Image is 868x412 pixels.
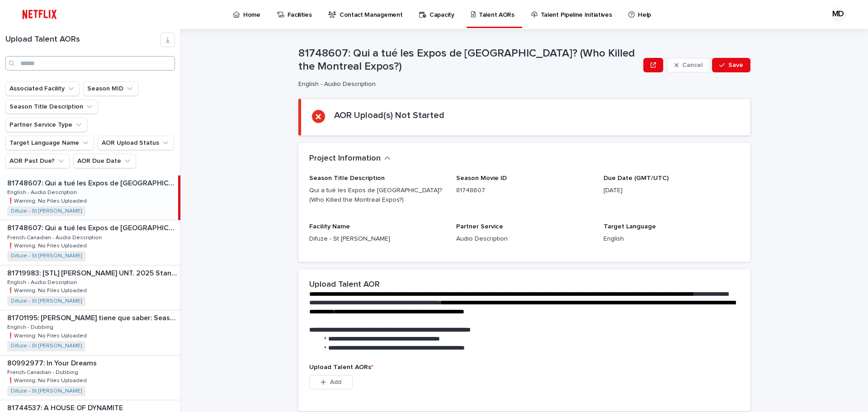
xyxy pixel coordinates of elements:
[604,175,669,181] span: Due Date (GMT/UTC)
[298,47,640,73] p: 81748607: Qui a tué les Expos de [GEOGRAPHIC_DATA]? (Who Killed the Montreal Expos?)
[7,267,179,278] p: 81719983: [STL] Bruce Bruce UNT. 2025 Standup Special
[11,298,82,304] a: Difuze - St [PERSON_NAME]
[7,188,79,196] p: English - Audio Description
[5,154,70,168] button: AOR Past Due?
[11,343,82,349] a: Difuze - St [PERSON_NAME]
[5,35,160,45] h1: Upload Talent AORs
[682,62,703,68] span: Cancel
[309,186,445,205] p: Qui a tué les Expos de [GEOGRAPHIC_DATA]? (Who Killed the Montreal Expos?)
[7,177,176,188] p: 81748607: Qui a tué les Expos de Montréal? (Who Killed the Montreal Expos?)
[7,331,89,339] p: ❗️Warning: No Files Uploaded
[456,234,592,244] p: Audio Description
[309,223,350,230] span: Facility Name
[73,154,136,168] button: AOR Due Date
[309,154,381,164] h2: Project Information
[5,99,98,114] button: Season Title Description
[7,196,89,204] p: ❗️Warning: No Files Uploaded
[604,234,740,244] p: English
[5,81,80,96] button: Associated Facility
[667,58,710,72] button: Cancel
[18,5,61,24] img: ifQbXi3ZQGMSEF7WDB7W
[7,312,179,322] p: 81701195: [PERSON_NAME] tiene que saber: Season 1
[5,136,94,150] button: Target Language Name
[309,375,353,389] button: Add
[7,376,89,384] p: ❗️Warning: No Files Uploaded
[7,222,179,232] p: 81748607: Qui a tué les Expos de Montréal? (Who Killed the Montreal Expos?)
[5,56,175,71] input: Search
[7,233,104,241] p: French-Canadian - Audio Description
[7,286,89,294] p: ❗️Warning: No Files Uploaded
[604,186,740,195] p: [DATE]
[7,241,89,249] p: ❗️Warning: No Files Uploaded
[11,253,82,259] a: Difuze - St [PERSON_NAME]
[831,7,845,22] div: MD
[728,62,743,68] span: Save
[11,208,82,214] a: Difuze - St [PERSON_NAME]
[5,118,87,132] button: Partner Service Type
[7,278,79,286] p: English - Audio Description
[298,81,636,88] p: English - Audio Description
[11,388,82,394] a: Difuze - St [PERSON_NAME]
[334,110,444,121] h2: AOR Upload(s) Not Started
[7,357,99,368] p: 80992977: In Your Dreams
[98,136,174,150] button: AOR Upload Status
[309,280,380,290] h2: Upload Talent AOR
[83,81,138,96] button: Season MID
[456,175,507,181] span: Season Movie ID
[309,154,391,164] button: Project Information
[309,234,445,244] p: Difuze - St [PERSON_NAME]
[712,58,750,72] button: Save
[309,175,385,181] span: Season Title Description
[7,322,55,331] p: English - Dubbing
[309,364,373,370] span: Upload Talent AORs
[456,186,592,195] p: 81748607
[604,223,656,230] span: Target Language
[7,368,80,376] p: French-Canadian - Dubbing
[330,379,341,385] span: Add
[456,223,503,230] span: Partner Service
